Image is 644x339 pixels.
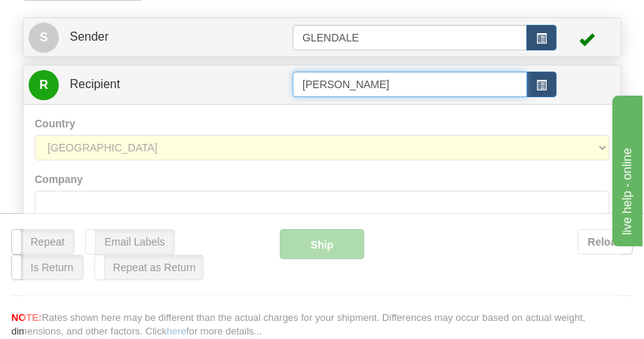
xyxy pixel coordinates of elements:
[29,70,59,100] span: R
[11,9,140,27] div: live help - online
[293,72,527,97] input: Recipient Id
[69,78,120,90] span: Recipient
[609,93,642,246] iframe: chat widget
[293,25,527,50] input: Sender Id
[69,30,109,43] span: Sender
[29,22,293,53] a: S Sender
[29,23,59,53] span: S
[29,69,263,100] a: R Recipient
[11,312,41,323] span: NOTE:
